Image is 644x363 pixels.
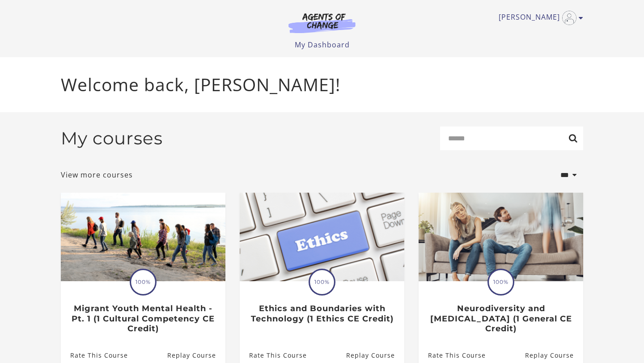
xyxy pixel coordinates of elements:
span: 100% [310,270,334,294]
h3: Ethics and Boundaries with Technology (1 Ethics CE Credit) [249,304,394,324]
a: Toggle menu [499,11,579,25]
h3: Neurodiversity and [MEDICAL_DATA] (1 General CE Credit) [428,304,573,334]
h3: Migrant Youth Mental Health - Pt. 1 (1 Cultural Competency CE Credit) [70,304,216,334]
img: Agents of Change Logo [279,13,365,33]
p: Welcome back, [PERSON_NAME]! [61,72,583,98]
a: View more courses [61,169,133,180]
span: 100% [131,270,155,294]
span: 100% [489,270,513,294]
a: My Dashboard [295,40,350,50]
h2: My courses [61,128,163,149]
